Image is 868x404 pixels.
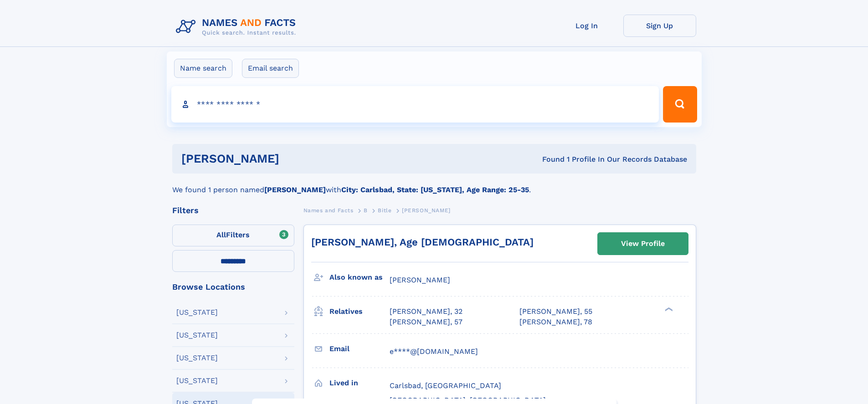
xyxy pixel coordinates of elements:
[621,233,665,254] div: View Profile
[329,341,390,357] h3: Email
[550,15,623,37] a: Log In
[172,174,696,195] div: We found 1 person named with .
[176,309,218,316] div: [US_STATE]
[329,270,390,285] h3: Also known as
[390,276,450,284] span: [PERSON_NAME]
[390,307,462,317] a: [PERSON_NAME], 32
[172,15,303,39] img: Logo Names and Facts
[519,307,592,317] a: [PERSON_NAME], 55
[174,59,232,78] label: Name search
[663,307,673,312] div: ❯
[364,205,368,216] a: B
[364,207,368,214] span: B
[242,59,299,78] label: Email search
[329,304,390,319] h3: Relatives
[171,86,659,123] input: search input
[390,381,501,390] span: Carlsbad, [GEOGRAPHIC_DATA]
[176,354,218,362] div: [US_STATE]
[303,205,354,216] a: Names and Facts
[311,236,534,248] a: [PERSON_NAME], Age [DEMOGRAPHIC_DATA]
[378,205,391,216] a: Bitle
[402,207,451,214] span: [PERSON_NAME]
[341,185,529,194] b: City: Carlsbad, State: [US_STATE], Age Range: 25-35
[172,225,294,246] label: Filters
[216,230,226,239] span: All
[176,332,218,339] div: [US_STATE]
[519,317,592,327] a: [PERSON_NAME], 78
[181,153,411,164] h1: [PERSON_NAME]
[378,207,391,214] span: Bitle
[390,317,462,327] a: [PERSON_NAME], 57
[623,15,696,37] a: Sign Up
[663,86,697,123] button: Search Button
[172,206,294,215] div: Filters
[329,375,390,391] h3: Lived in
[264,185,326,194] b: [PERSON_NAME]
[598,233,688,255] a: View Profile
[411,154,687,164] div: Found 1 Profile In Our Records Database
[172,283,294,291] div: Browse Locations
[176,377,218,384] div: [US_STATE]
